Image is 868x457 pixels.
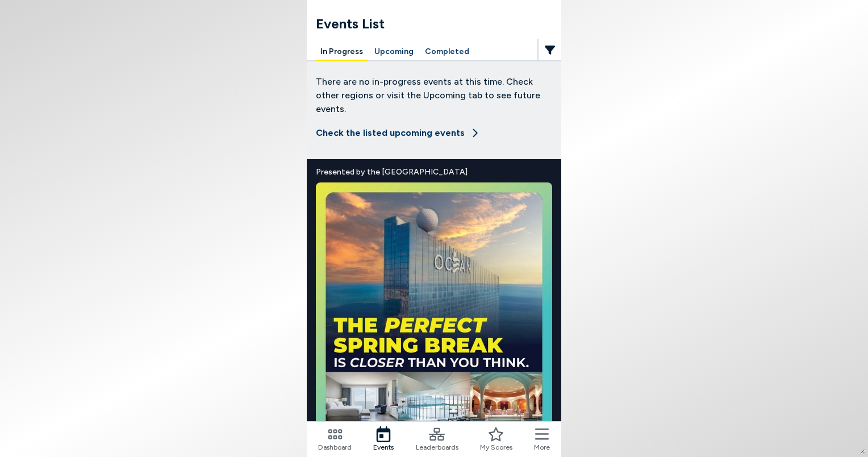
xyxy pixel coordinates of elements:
[316,75,552,116] p: There are no in-progress events at this time. Check other regions or visit the Upcoming tab to se...
[316,43,368,61] button: In Progress
[316,14,561,34] h1: Events List
[416,442,458,452] span: Leaderboards
[373,442,394,452] span: Events
[534,442,550,452] span: More
[480,426,512,452] a: My Scores
[420,43,474,61] button: Completed
[480,442,512,452] span: My Scores
[370,43,418,61] button: Upcoming
[316,166,552,178] span: Presented by the [GEOGRAPHIC_DATA]
[307,43,561,61] div: Manage your account
[534,426,550,452] button: More
[318,442,352,452] span: Dashboard
[416,426,458,452] a: Leaderboards
[373,426,394,452] a: Events
[316,121,481,146] button: Check the listed upcoming events
[318,426,352,452] a: Dashboard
